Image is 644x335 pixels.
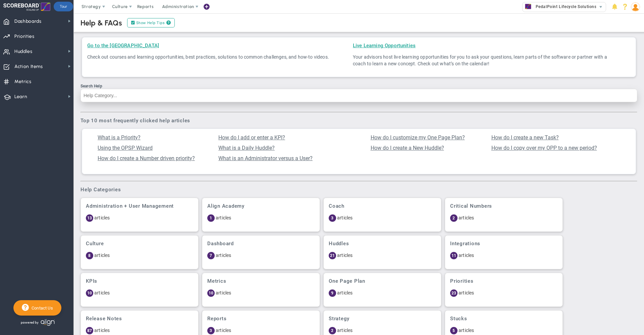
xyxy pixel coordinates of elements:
span: 87 [86,327,93,334]
span: articles [459,290,474,295]
button: How do I create a Number driven priority? [96,155,197,162]
h3: Release Notes [86,316,193,322]
button: What is a Daily Huddle? [216,144,277,151]
span: 8 [86,252,93,259]
span: articles [216,215,231,220]
span: 23 [450,289,458,297]
span: 2 [450,214,458,222]
h3: Priorities [450,278,557,284]
h3: Help Categories [80,187,637,193]
h3: Metrics [207,278,315,284]
h3: Administration + User Management [86,203,193,209]
button: What is a Priority? [96,134,143,141]
span: Huddles [14,45,33,59]
span: articles [94,215,110,220]
span: Learn [14,90,27,104]
h3: Huddles [329,241,436,247]
label: Show Help Tips [127,18,175,27]
h3: KPIs [86,278,193,284]
span: How do I copy over my OPP to a new period? [491,145,597,151]
span: How do I create a Number driven priority? [98,155,195,161]
span: Using the OPSP Wizard [98,145,153,151]
div: Help & FAQs [80,18,122,27]
span: 9 [329,289,336,297]
h3: Coach [329,203,436,209]
span: PedalPoint Lifecycle Solutions [532,2,597,11]
a: Go to the [GEOGRAPHIC_DATA] [87,43,159,49]
span: Priorities [14,29,35,44]
span: Administration [162,4,194,9]
button: Using the OPSP Wizard [96,144,155,151]
span: 5 [450,327,458,334]
span: 13 [86,214,93,222]
span: articles [94,253,110,258]
span: articles [459,328,474,333]
span: 3 [207,327,215,334]
img: 33262.Company.photo [524,2,532,11]
h3: Stucks [450,316,557,322]
div: Search Help [80,84,637,88]
h3: Culture [86,241,193,247]
h3: One Page Plan [329,278,436,284]
h3: Align Academy [207,203,315,209]
span: 11 [450,252,458,259]
span: What is an Administrator versus a User? [218,155,313,161]
span: Your advisors host live learning opportunities for you to ask your questions, learn parts of the ... [353,54,607,66]
span: How do I add or enter a KPI? [218,134,285,141]
span: 2 [329,327,336,334]
span: How do I create a new Task? [491,134,559,141]
span: articles [216,290,231,295]
span: 7 [207,252,215,259]
span: How do I create a New Huddle? [371,145,444,151]
span: articles [337,328,353,333]
button: How do I customize my One Page Plan? [369,134,467,141]
span: 21 [329,252,336,259]
button: What is an Administrator versus a User? [216,155,315,162]
h3: Reports [207,316,315,322]
span: What is a Daily Huddle? [218,145,275,151]
button: How do I add or enter a KPI? [216,134,287,141]
h3: Critical Numbers [450,203,557,209]
span: articles [94,290,110,295]
span: Metrics [14,75,32,89]
span: articles [216,328,231,333]
span: 10 [86,289,93,297]
button: How do I copy over my OPP to a new period? [489,144,599,151]
input: Search Help [80,89,637,102]
img: 206682.Person.photo [631,2,640,11]
span: Check out courses and learning opportunities, best practices, solutions to common challenges, and... [87,54,329,60]
span: What is a Priority? [98,134,141,141]
span: How do I customize my One Page Plan? [371,134,465,141]
h3: Dashboard [207,241,315,247]
button: How do I create a new Task? [489,134,561,141]
h3: Integrations [450,241,557,247]
span: Dashboards [14,14,42,28]
span: Culture [112,4,128,9]
span: Contact Us [29,306,53,311]
span: 3 [329,214,336,222]
span: 1 [207,214,215,222]
span: Strategy [82,4,101,9]
span: articles [94,328,110,333]
div: Powered by Align [13,317,83,328]
a: Live Learning Opportunities [353,43,416,49]
button: How do I create a New Huddle? [369,144,446,151]
span: Action Items [14,60,43,74]
span: articles [216,253,231,258]
span: articles [459,253,474,258]
span: articles [337,253,353,258]
h3: Strategy [329,316,436,322]
span: articles [459,215,474,220]
span: 10 [207,289,215,297]
span: select [596,2,606,12]
span: articles [337,215,353,220]
span: articles [337,290,353,295]
h3: Top 10 most frequently clicked help articles [80,118,637,124]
